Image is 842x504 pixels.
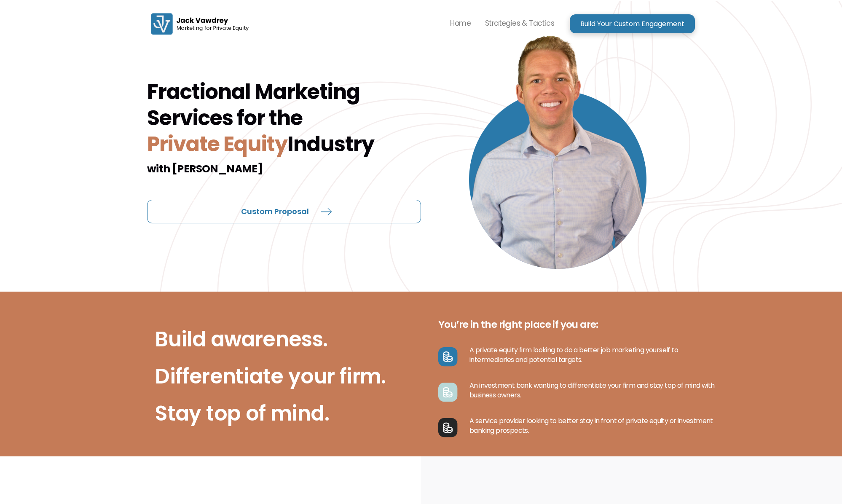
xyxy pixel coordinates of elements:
[458,345,722,365] p: A private equity firm looking to do a better job marketing yourself to intermediaries and potenti...
[485,17,554,29] p: Strategies & Tactics
[450,17,471,29] p: Home
[458,381,722,400] p: An investment bank wanting to differentiate your firm and stay top of mind with business owners.
[438,317,722,332] h2: You’re in the right place if you are:
[478,10,561,38] a: Strategies & Tactics
[147,130,287,158] span: Private Equity
[155,321,386,432] h2: Build awareness. Differentiate your firm. Stay top of mind.
[147,200,421,223] a: Custom Proposal
[147,79,421,157] h1: Fractional Marketing Services for the Industry
[443,10,478,38] a: Home
[147,161,421,177] h2: with [PERSON_NAME]
[570,14,695,33] a: Build Your Custom Engagement
[458,416,722,435] p: A service provider looking to better stay in front of private equity or investment banking prospe...
[241,209,309,214] p: Custom Proposal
